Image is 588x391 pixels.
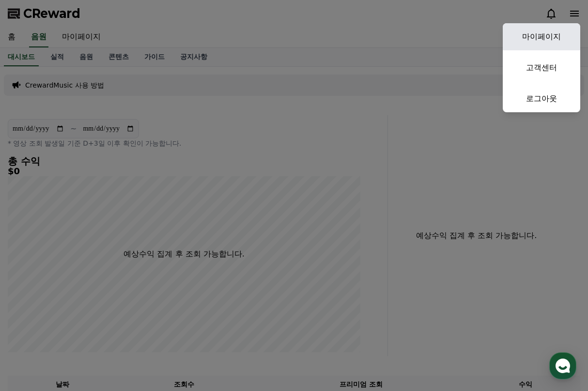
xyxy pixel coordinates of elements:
[125,307,186,331] a: 설정
[503,54,580,81] a: 고객센터
[3,307,64,331] a: 홈
[89,322,100,330] span: 대화
[150,321,161,329] span: 설정
[503,23,580,50] a: 마이페이지
[31,321,36,329] span: 홈
[503,85,580,112] a: 로그아웃
[503,23,580,112] button: 마이페이지 고객센터 로그아웃
[64,307,125,331] a: 대화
